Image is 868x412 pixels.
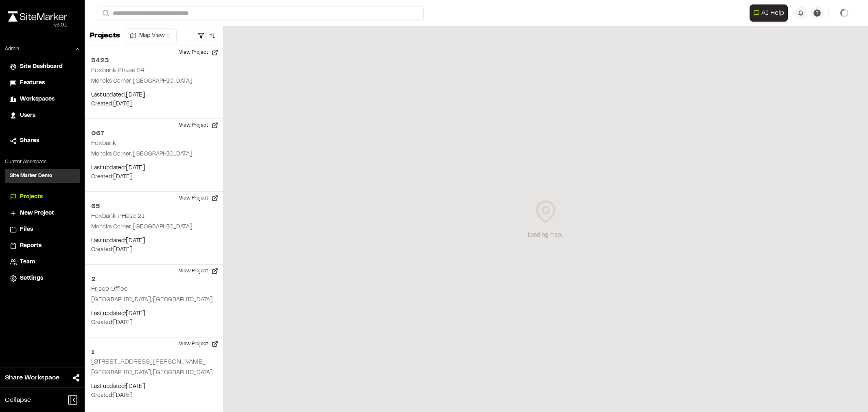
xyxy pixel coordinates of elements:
p: Projects [90,31,120,42]
span: Projects [20,193,43,202]
span: Share Workspace [5,373,59,383]
button: Open AI Assistant [750,4,788,22]
h2: 5423 [91,56,216,66]
p: Created: [DATE] [91,100,216,109]
button: View Project [174,46,223,59]
div: Open AI Assistant [750,4,791,22]
span: Features [20,79,45,88]
h3: Site Marker Demo [10,172,52,180]
a: Workspaces [10,95,75,104]
p: Current Workspace [5,158,80,166]
span: Users [20,111,35,120]
p: Created: [DATE] [91,391,216,400]
button: View Project [174,192,223,205]
span: AI Help [761,8,784,18]
a: Team [10,258,75,267]
h2: 067 [91,129,216,138]
h2: 65 [91,202,216,211]
a: New Project [10,209,75,218]
p: Created: [DATE] [91,245,216,254]
button: View Project [174,265,223,278]
a: Projects [10,193,75,202]
p: Last updated: [DATE] [91,164,216,173]
h2: Foxbank [91,140,116,146]
button: Search [98,7,112,20]
span: Team [20,258,35,267]
span: Files [20,225,33,234]
div: Oh geez...please don't... [8,22,67,29]
p: Created: [DATE] [91,173,216,182]
p: Last updated: [DATE] [91,382,216,391]
p: Created: [DATE] [91,318,216,327]
p: Moncks Corner, [GEOGRAPHIC_DATA] [91,223,216,232]
span: Site Dashboard [20,62,63,71]
p: [GEOGRAPHIC_DATA], [GEOGRAPHIC_DATA] [91,368,216,377]
a: Users [10,111,75,120]
h2: [STREET_ADDRESS][PERSON_NAME] [91,359,206,365]
button: View Project [174,337,223,351]
h2: Foxbank PHase 21 [91,213,144,219]
p: Last updated: [DATE] [91,237,216,245]
p: Last updated: [DATE] [91,309,216,318]
h2: Frisco Office [91,286,128,292]
a: Shares [10,136,75,145]
button: View Project [174,119,223,132]
div: Loading map... [528,231,563,240]
span: Workspaces [20,95,55,104]
h2: 1 [91,347,216,357]
span: Shares [20,136,39,145]
p: Moncks Corner, [GEOGRAPHIC_DATA] [91,77,216,86]
span: Reports [20,241,42,250]
p: Admin [5,45,19,53]
h2: 2 [91,274,216,284]
a: Reports [10,241,75,250]
a: Site Dashboard [10,62,75,71]
h2: Foxbank Phase 24 [91,68,144,73]
a: Settings [10,274,75,283]
a: Features [10,79,75,88]
a: Files [10,225,75,234]
p: Moncks Corner, [GEOGRAPHIC_DATA] [91,150,216,159]
span: Collapse [5,395,31,405]
img: rebrand.png [8,11,67,22]
span: New Project [20,209,54,218]
p: [GEOGRAPHIC_DATA], [GEOGRAPHIC_DATA] [91,296,216,305]
span: Settings [20,274,43,283]
p: Last updated: [DATE] [91,91,216,100]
